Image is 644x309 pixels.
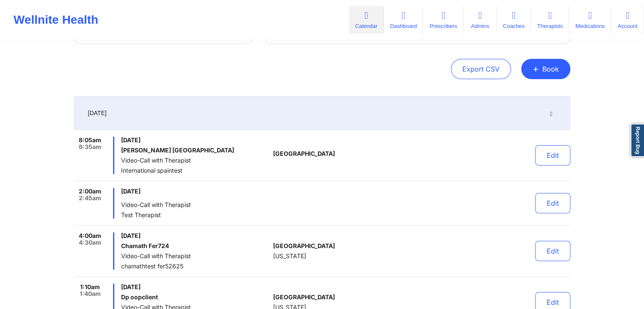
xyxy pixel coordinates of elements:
[521,59,570,79] button: +Book
[79,137,101,143] span: 8:05am
[569,6,611,34] a: Medications
[384,6,423,34] a: Dashboard
[273,294,335,301] span: [GEOGRAPHIC_DATA]
[533,66,539,71] span: +
[535,145,570,166] button: Edit
[121,201,270,208] span: Video-Call with Therapist
[121,147,270,154] h6: [PERSON_NAME] [GEOGRAPHIC_DATA]
[121,167,270,174] span: International spaintest
[121,232,270,239] span: [DATE]
[80,284,100,290] span: 1:10am
[121,137,270,143] span: [DATE]
[121,157,270,164] span: Video-Call with Therapist
[79,232,101,239] span: 4:00am
[79,195,101,201] span: 2:45am
[80,290,101,297] span: 1:40am
[535,193,570,213] button: Edit
[121,263,270,270] span: chamathtest fer52625
[79,188,101,195] span: 2:00am
[630,124,644,157] a: Report Bug
[273,243,335,249] span: [GEOGRAPHIC_DATA]
[273,150,335,157] span: [GEOGRAPHIC_DATA]
[121,212,270,218] span: Test Therapist
[349,6,384,34] a: Calendar
[611,6,644,34] a: Account
[423,6,463,34] a: Prescribers
[121,243,270,249] h6: Chamath Fer724
[121,284,270,290] span: [DATE]
[451,59,511,79] button: Export CSV
[121,253,270,259] span: Video-Call with Therapist
[88,109,107,117] span: [DATE]
[121,294,270,301] h6: Dp oopclient
[79,239,101,246] span: 4:30am
[79,143,101,150] span: 8:35am
[497,6,531,34] a: Coaches
[273,253,306,259] span: [US_STATE]
[531,6,569,34] a: Therapists
[121,188,270,195] span: [DATE]
[464,6,497,34] a: Admins
[535,241,570,261] button: Edit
